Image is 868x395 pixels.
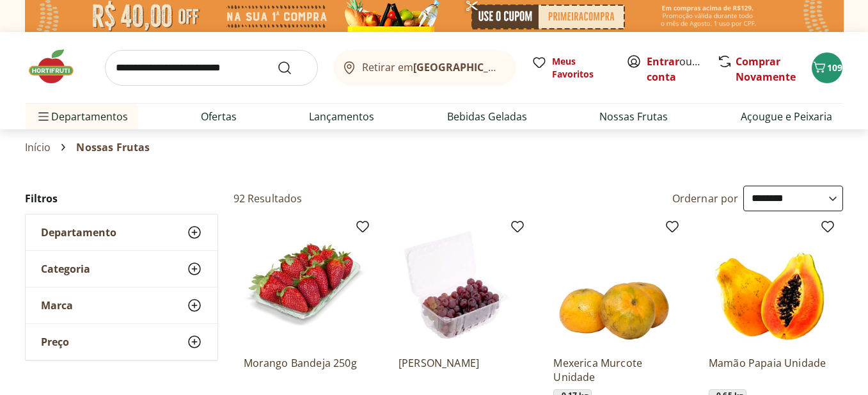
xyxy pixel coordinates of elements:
button: Marca [26,287,217,323]
a: Criar conta [647,54,717,84]
a: Mexerica Murcote Unidade [553,356,675,384]
span: ou [647,54,704,85]
span: Departamentos [36,101,128,132]
a: Início [25,141,51,153]
span: Meus Favoritos [552,55,611,81]
a: Açougue e Peixaria [741,109,832,124]
button: Carrinho [812,52,842,83]
label: Ordernar por [672,191,739,206]
button: Preço [26,324,217,360]
a: Entrar [647,54,679,69]
button: Categoria [26,251,217,287]
img: Hortifruti [26,47,90,86]
a: Nossas Frutas [599,109,668,124]
input: search [105,50,318,86]
a: Bebidas Geladas [447,109,527,124]
h2: Filtros [25,186,218,211]
span: 109 [827,61,842,74]
span: Marca [41,299,73,312]
a: [PERSON_NAME] [398,356,520,384]
a: Mamão Papaia Unidade [709,356,830,384]
img: Uva Rosada Embalada [398,224,520,346]
img: Mamão Papaia Unidade [709,224,830,346]
button: Menu [36,101,51,132]
span: Categoria [41,262,90,275]
b: [GEOGRAPHIC_DATA]/[GEOGRAPHIC_DATA] [413,60,629,74]
img: Mexerica Murcote Unidade [553,224,675,346]
span: Retirar em [362,61,503,73]
button: Submit Search [277,60,308,76]
img: Morango Bandeja 250g [244,224,365,346]
a: Lançamentos [309,109,374,124]
button: Departamento [26,214,217,250]
button: Retirar em[GEOGRAPHIC_DATA]/[GEOGRAPHIC_DATA] [333,50,516,86]
a: Morango Bandeja 250g [244,356,365,384]
a: Meus Favoritos [532,55,611,81]
span: Preço [41,335,69,348]
h2: 92 Resultados [233,191,303,206]
span: Departamento [41,226,116,239]
a: Comprar Novamente [736,54,796,84]
a: Ofertas [201,109,237,124]
span: Nossas Frutas [76,141,150,153]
